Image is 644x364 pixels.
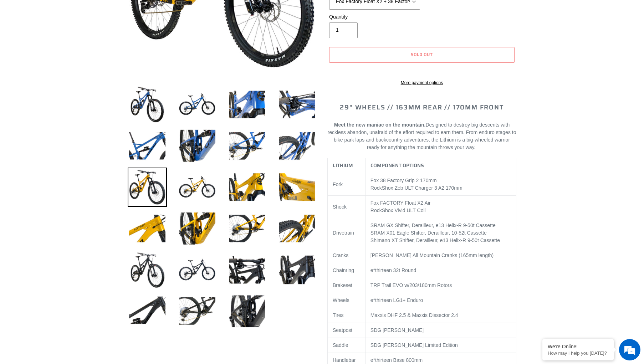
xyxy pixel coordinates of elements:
[365,263,516,278] td: e*thirteen 32t Round
[328,158,366,173] th: LITHIUM
[334,122,426,128] b: Meet the new maniac on the mountain.
[365,173,516,196] td: RockShox mm
[228,292,267,331] img: Load image into Gallery viewer, LITHIUM - Complete Bike
[228,168,267,207] img: Load image into Gallery viewer, LITHIUM - Complete Bike
[474,144,476,150] span: .
[365,338,516,353] td: SDG [PERSON_NAME] Limited Edition
[128,126,167,165] img: Load image into Gallery viewer, LITHIUM - Complete Bike
[328,308,366,323] td: Tires
[178,85,217,124] img: Load image into Gallery viewer, LITHIUM - Complete Bike
[370,178,437,183] span: Fox 38 Factory Grip 2 170mm
[328,173,366,196] td: Fork
[328,248,366,263] td: Cranks
[228,250,267,289] img: Load image into Gallery viewer, LITHIUM - Complete Bike
[128,168,167,207] img: Load image into Gallery viewer, LITHIUM - Complete Bike
[178,209,217,248] img: Load image into Gallery viewer, LITHIUM - Complete Bike
[328,122,516,150] span: Designed to destroy big descents with reckless abandon, unafraid of the effort required to earn t...
[128,250,167,289] img: Load image into Gallery viewer, LITHIUM - Complete Bike
[228,126,267,165] img: Load image into Gallery viewer, LITHIUM - Complete Bike
[228,209,267,248] img: Load image into Gallery viewer, LITHIUM - Complete Bike
[365,248,516,263] td: [PERSON_NAME] All Mountain Cranks (165mm length)
[329,47,515,63] button: Sold out
[548,350,608,356] p: How may I help you today?
[328,338,366,353] td: Saddle
[328,263,366,278] td: Chainring
[277,168,317,207] img: Load image into Gallery viewer, LITHIUM - Complete Bike
[277,209,317,248] img: Load image into Gallery viewer, LITHIUM - Complete Bike
[328,323,366,338] td: Seatpost
[365,308,516,323] td: Maxxis DHF 2.5 & Maxxis Dissector 2.4
[178,126,217,165] img: Load image into Gallery viewer, LITHIUM - Complete Bike
[277,126,317,165] img: Load image into Gallery viewer, LITHIUM - Complete Bike
[228,85,267,124] img: Load image into Gallery viewer, LITHIUM - Complete Bike
[178,168,217,207] img: Load image into Gallery viewer, LITHIUM - Complete Bike
[395,185,454,191] span: Zeb ULT Charger 3 A2 170
[178,292,217,331] img: Load image into Gallery viewer, LITHIUM - Complete Bike
[128,292,167,331] img: Load image into Gallery viewer, LITHIUM - Complete Bike
[334,129,516,150] span: From enduro stages to bike park laps and backcountry adventures, the Lithium is a big-wheeled war...
[411,51,433,58] span: Sold out
[128,209,167,248] img: Load image into Gallery viewer, LITHIUM - Complete Bike
[329,80,515,86] a: More payment options
[365,278,516,293] td: TRP Trail EVO w/203/180mm Rotors
[365,323,516,338] td: SDG [PERSON_NAME]
[365,293,516,308] td: e*thirteen LG1+ Enduro
[365,196,516,218] td: Fox FACTORY Float X2 Air RockShox Vivid ULT Coil
[328,196,366,218] td: Shock
[277,250,317,289] img: Load image into Gallery viewer, LITHIUM - Complete Bike
[365,218,516,248] td: SRAM GX Shifter, Derailleur, e13 Helix-R 9-50t Cassette SRAM X01 Eagle Shifter, Derailleur, 10-52...
[329,13,420,21] label: Quantity
[328,293,366,308] td: Wheels
[340,102,504,112] span: 29" WHEELS // 163mm REAR // 170mm FRONT
[548,344,608,349] div: We're Online!
[128,85,167,124] img: Load image into Gallery viewer, LITHIUM - Complete Bike
[178,250,217,289] img: Load image into Gallery viewer, LITHIUM - Complete Bike
[328,218,366,248] td: Drivetrain
[365,158,516,173] th: COMPONENT OPTIONS
[277,85,317,124] img: Load image into Gallery viewer, LITHIUM - Complete Bike
[328,278,366,293] td: Brakeset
